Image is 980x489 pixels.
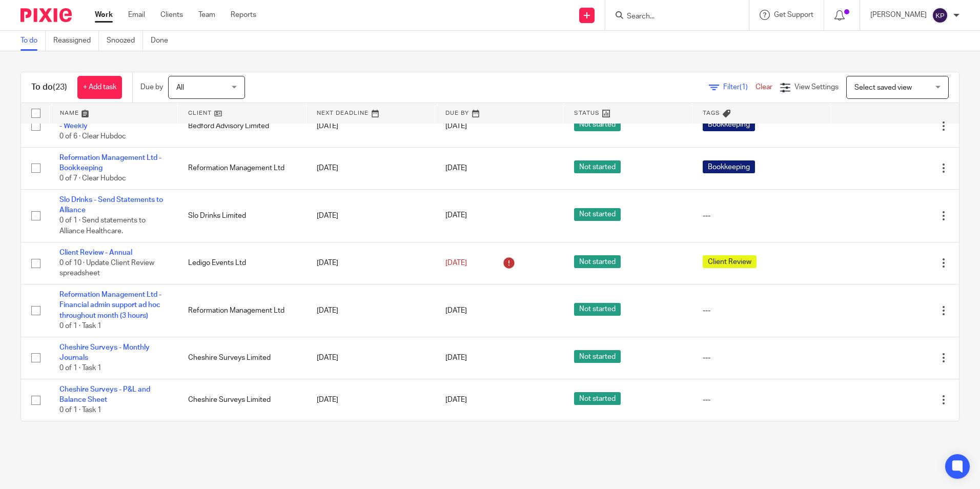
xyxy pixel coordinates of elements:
[574,392,621,405] span: Not started
[445,259,467,267] span: [DATE]
[59,217,146,235] span: 0 of 1 · Send statements to Alliance Healthcare.
[160,10,183,20] a: Clients
[59,175,126,182] span: 0 of 7 · Clear Hubdoc
[932,7,948,24] img: svg%3E
[231,10,256,20] a: Reports
[59,344,150,361] a: Cheshire Surveys - Monthly Journals
[178,379,307,421] td: Cheshire Surveys Limited
[59,407,101,414] span: 0 of 1 · Task 1
[703,255,757,268] span: Client Review
[59,291,161,319] a: Reformation Management Ltd -Financial admin support ad hoc throughout month (3 hours)
[703,118,755,131] span: Bookkeeping
[774,11,813,18] span: Get Support
[626,12,718,22] input: Search
[574,303,621,316] span: Not started
[445,123,467,130] span: [DATE]
[178,284,307,337] td: Reformation Management Ltd
[307,284,435,337] td: [DATE]
[703,395,820,405] div: ---
[107,31,143,51] a: Snoozed
[445,307,467,314] span: [DATE]
[151,31,176,51] a: Done
[59,112,165,129] a: Bedford Advisory - Bookkeeping - Weekly
[59,364,101,372] span: 0 of 1 · Task 1
[59,259,154,277] span: 0 of 10 · Update Client Review spreadsheet
[77,76,122,99] a: + Add task
[198,10,215,20] a: Team
[178,189,307,242] td: Slo Drinks Limited
[140,82,163,92] p: Due by
[703,211,820,221] div: ---
[59,196,163,214] a: Slo Drinks - Send Statements to Alliance
[723,84,756,91] span: Filter
[445,212,467,219] span: [DATE]
[31,82,67,93] h1: To do
[740,84,748,91] span: (1)
[445,396,467,403] span: [DATE]
[703,160,755,173] span: Bookkeeping
[178,147,307,189] td: Reformation Management Ltd
[574,160,621,173] span: Not started
[21,31,46,51] a: To do
[445,354,467,361] span: [DATE]
[178,337,307,379] td: Cheshire Surveys Limited
[59,322,101,330] span: 0 of 1 · Task 1
[95,10,113,20] a: Work
[59,154,161,172] a: Reformation Management Ltd - Bookkeeping
[176,84,184,91] span: All
[870,10,927,20] p: [PERSON_NAME]
[574,350,621,363] span: Not started
[307,379,435,421] td: [DATE]
[703,110,720,116] span: Tags
[307,242,435,284] td: [DATE]
[59,133,126,140] span: 0 of 6 · Clear Hubdoc
[59,249,132,256] a: Client Review - Annual
[307,147,435,189] td: [DATE]
[574,255,621,268] span: Not started
[307,105,435,147] td: [DATE]
[128,10,145,20] a: Email
[59,386,150,403] a: Cheshire Surveys - P&L and Balance Sheet
[53,31,99,51] a: Reassigned
[794,84,839,91] span: View Settings
[756,84,772,91] a: Clear
[703,353,820,363] div: ---
[53,83,67,91] span: (23)
[307,189,435,242] td: [DATE]
[178,242,307,284] td: Ledigo Events Ltd
[307,337,435,379] td: [DATE]
[21,8,72,22] img: Pixie
[854,84,912,91] span: Select saved view
[178,105,307,147] td: Bedford Advisory Limited
[574,118,621,131] span: Not started
[445,165,467,172] span: [DATE]
[574,208,621,221] span: Not started
[703,305,820,316] div: ---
